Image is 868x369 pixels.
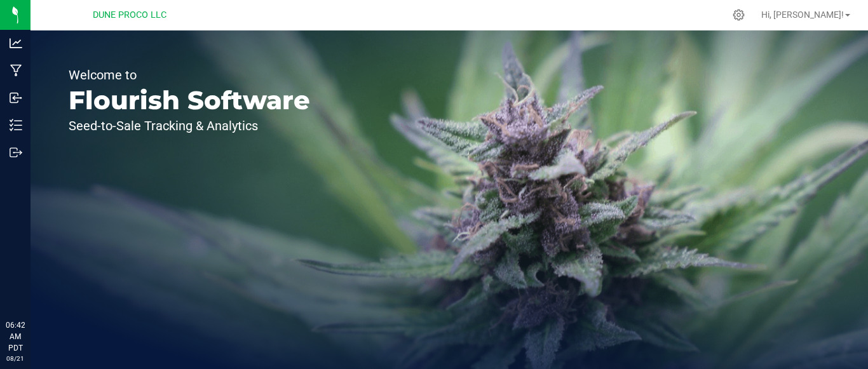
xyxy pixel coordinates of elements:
p: 06:42 AM PDT [6,319,25,354]
span: DUNE PROCO LLC [93,10,166,20]
div: Manage settings [731,9,747,21]
span: Hi, [PERSON_NAME]! [761,10,844,20]
p: Flourish Software [69,88,310,113]
p: Seed-to-Sale Tracking & Analytics [69,119,310,132]
p: 08/21 [6,354,25,363]
inline-svg: Inventory [10,119,22,131]
p: Welcome to [69,69,310,81]
inline-svg: Analytics [10,37,22,50]
inline-svg: Inbound [10,91,22,104]
inline-svg: Outbound [10,146,22,159]
iframe: Resource center [13,267,51,305]
inline-svg: Manufacturing [10,64,22,77]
